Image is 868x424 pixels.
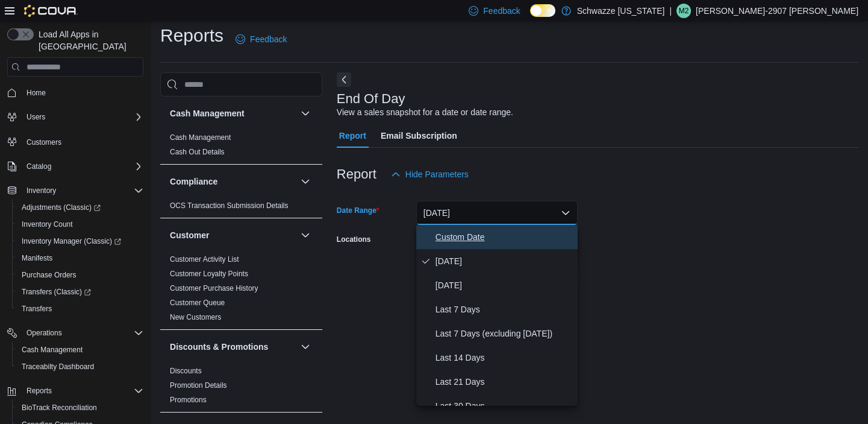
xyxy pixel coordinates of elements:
span: New Customers [170,312,221,322]
a: Promotions [170,396,207,404]
button: Users [22,110,50,124]
span: Manifests [17,251,143,265]
span: Cash Out Details [170,147,225,157]
span: Home [22,85,143,100]
span: Last 14 Days [436,350,573,365]
span: Customer Queue [170,298,225,308]
span: Inventory [27,186,56,195]
button: Traceabilty Dashboard [12,358,148,375]
button: Operations [22,326,67,340]
h3: End Of Day [337,92,405,106]
a: Customer Queue [170,299,225,307]
span: Feedback [483,5,520,17]
span: Customer Loyalty Points [170,269,248,279]
button: Hide Parameters [386,162,473,186]
span: Reports [27,386,52,396]
button: Inventory [22,183,61,198]
span: Email Subscription [381,124,457,148]
span: BioTrack Reconciliation [17,400,143,415]
span: Hide Parameters [405,168,469,180]
span: Transfers [22,304,52,314]
a: Cash Management [17,343,87,357]
button: Inventory Count [12,216,148,233]
button: Inventory [2,182,148,199]
p: | [669,4,672,18]
a: Adjustments (Classic) [12,199,148,216]
span: Cash Management [17,343,143,357]
button: Cash Management [170,107,296,119]
span: Custom Date [436,230,573,244]
button: Purchase Orders [12,267,148,283]
a: Inventory Manager (Classic) [17,234,126,248]
span: Cash Management [170,133,231,142]
span: Inventory Manager (Classic) [22,236,121,246]
div: Select listbox [416,225,578,406]
span: Promotions [170,395,207,405]
span: Reports [22,384,143,398]
button: BioTrack Reconciliation [12,399,148,416]
span: Feedback [250,33,287,45]
span: Transfers (Classic) [22,287,91,297]
a: Adjustments (Classic) [17,200,105,215]
h3: Report [337,167,376,182]
a: Feedback [231,27,292,51]
button: Transfers [12,300,148,317]
button: [DATE] [416,201,578,225]
button: Users [2,109,148,125]
span: Users [27,112,45,122]
div: View a sales snapshot for a date or date range. [337,106,513,119]
span: Transfers (Classic) [17,285,143,299]
span: Inventory [22,183,143,198]
span: Customer Activity List [170,255,239,264]
button: Catalog [2,158,148,175]
a: Transfers [17,302,57,316]
a: Discounts [170,367,202,375]
p: Schwazze [US_STATE] [577,4,665,18]
a: Customer Activity List [170,255,239,264]
span: M2 [679,4,689,18]
button: Home [2,84,148,101]
button: Customers [2,133,148,150]
a: OCS Transaction Submission Details [170,201,289,210]
button: Reports [22,384,57,398]
span: Dark Mode [530,17,531,17]
h3: Cash Management [170,107,245,119]
a: BioTrack Reconciliation [17,400,102,415]
label: Date Range [337,206,379,215]
button: Cash Management [298,106,313,121]
label: Locations [337,235,371,244]
a: Inventory Manager (Classic) [12,233,148,250]
p: [PERSON_NAME]-2907 [PERSON_NAME] [696,4,858,18]
span: Users [22,110,143,124]
span: Load All Apps in [GEOGRAPHIC_DATA] [34,28,143,52]
button: Customer [170,229,296,241]
a: Manifests [17,251,57,265]
span: Inventory Manager (Classic) [17,234,143,248]
button: Compliance [298,174,313,189]
span: Inventory Count [22,220,73,229]
a: Inventory Count [17,217,78,232]
span: Manifests [22,253,52,263]
span: [DATE] [436,254,573,268]
button: Discounts & Promotions [170,341,296,353]
span: Promotion Details [170,381,227,390]
span: Transfers [17,302,143,316]
span: Home [27,88,46,98]
a: Cash Management [170,133,231,142]
span: [DATE] [436,278,573,293]
span: Customer Purchase History [170,283,258,293]
a: Purchase Orders [17,268,81,282]
div: Cash Management [160,130,322,164]
span: Operations [27,328,62,338]
h1: Reports [160,24,223,48]
span: Report [339,124,366,148]
a: Customer Purchase History [170,284,258,293]
span: OCS Transaction Submission Details [170,201,289,210]
a: New Customers [170,313,221,321]
span: Catalog [22,159,143,174]
span: Last 7 Days [436,302,573,317]
div: Discounts & Promotions [160,364,322,412]
div: Matthew-2907 Padilla [676,4,691,18]
span: Purchase Orders [17,268,143,282]
span: BioTrack Reconciliation [22,403,97,413]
